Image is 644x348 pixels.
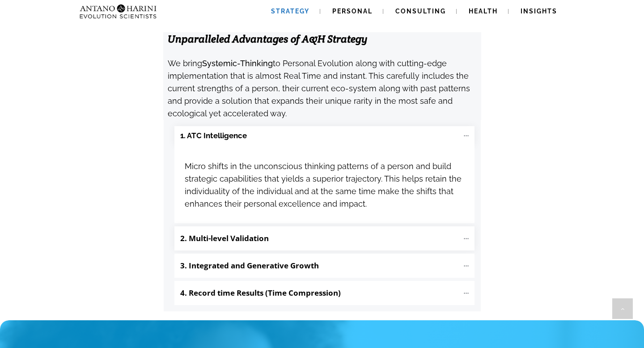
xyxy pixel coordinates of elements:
strong: Unparalleled Advantages of A&H Strategy [168,32,368,46]
b: 3. Integrated and Generative Growth [180,260,319,271]
span: Consulting [395,8,446,15]
span: Micro shifts in the unconscious thinking patterns of a person and build strategic capabilities th... [185,161,462,209]
span: Personal [332,8,373,15]
span: Health [469,8,498,15]
span: Insights [521,8,557,15]
b: 2. Multi-level Validation [180,233,269,243]
b: 4. Record time Results (Time Compression) [180,288,341,298]
span: Strategy [271,8,309,15]
strong: Systemic-Thinking [202,59,273,68]
b: 1. ATC Intelligence [180,131,247,141]
span: We bring to Personal Evolution along with cutting-edge implementation that is almost Real Time an... [168,59,470,119]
